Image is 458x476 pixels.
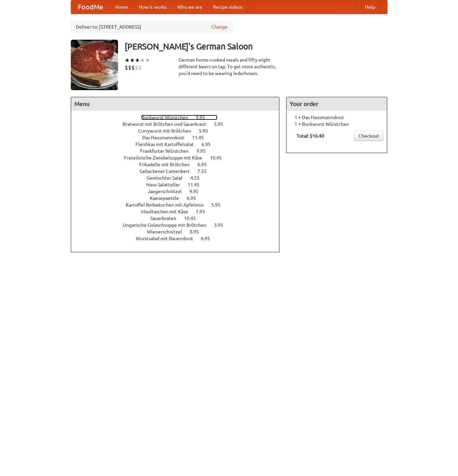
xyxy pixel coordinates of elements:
[179,57,280,77] div: German home-cooked meals and fifty-eight different beers on tap. To get more authentic, you'd nee...
[146,182,212,187] a: Haus Salatteller 11.45
[126,202,233,208] a: Kartoffel Reibekuchen mit Apfelmus 5.95
[297,133,324,139] b: Total: $16.40
[141,209,217,214] a: Maultaschen mit Käse 7.95
[290,114,384,121] li: 1 × Das Hausmannskost
[71,0,110,14] a: FoodMe
[150,195,186,201] span: Kaesepaetzle
[142,135,216,140] a: Das Hausmannskost 11.45
[71,21,233,33] div: Deliver to: [STREET_ADDRESS]
[138,128,198,134] span: Currywurst mit Brötchen
[196,209,212,214] span: 7.95
[190,229,206,234] span: 8.95
[140,169,219,174] a: Gebackener Camenbert 7.55
[286,97,387,111] h4: Your order
[110,0,133,14] a: Home
[196,115,212,120] span: 4.95
[147,175,189,181] span: Gemischter Salat
[125,57,130,64] li: ★
[192,135,211,140] span: 11.45
[130,57,135,64] li: ★
[141,115,217,120] a: Bockwurst Würstchen 4.95
[197,169,213,174] span: 7.55
[131,64,135,71] li: $
[199,128,215,134] span: 5.95
[147,229,211,234] a: Wienerschnitzel 8.95
[140,148,195,154] span: Frankfurter Würstchen
[142,135,191,140] span: Das Hausmannskost
[125,40,388,53] h3: [PERSON_NAME]'s German Saloon
[135,142,223,147] a: Fleishkas mit Kartoffelsalat 6.95
[135,64,138,71] li: $
[136,236,222,241] a: Wurstsalad mit Bauernbrot 6.95
[214,121,230,127] span: 5.95
[360,0,380,14] a: Help
[141,209,195,214] span: Maultaschen mit Käse
[139,162,219,167] a: Frikadelle mit Brötchen 6.95
[150,195,208,201] a: Kaesepaetzle 6.95
[133,0,172,14] a: How it works
[135,142,201,147] span: Fleishkas mit Kartoffelsalat
[123,222,236,228] a: Ungarische Gulaschsuppe mit Brötchen 3.95
[147,229,189,234] span: Wienerschnitzel
[148,189,211,194] a: Jaegerschnitzel 9.95
[136,236,200,241] span: Wurstsalad mit Bauernbrot
[128,64,131,71] li: $
[188,182,206,187] span: 11.45
[126,202,210,208] span: Kartoffel Reibekuchen mit Apfelmus
[123,121,236,127] a: Bratwurst mit Brötchen und Sauerkraut 5.95
[202,142,217,147] span: 6.95
[123,121,213,127] span: Bratwurst mit Brötchen und Sauerkraut
[201,236,217,241] span: 6.95
[211,24,227,30] a: Change
[138,128,220,134] a: Currywurst mit Brötchen 5.95
[71,40,118,90] img: angular.jpg
[196,148,212,154] span: 9.95
[135,57,140,64] li: ★
[187,195,203,201] span: 6.95
[190,175,206,181] span: 4.55
[210,155,228,160] span: 10.45
[189,189,205,194] span: 9.95
[140,148,218,154] a: Frankfurter Würstchen 9.95
[123,222,213,228] span: Ungarische Gulaschsuppe mit Brötchen
[172,0,208,14] a: Who we are
[140,57,145,64] li: ★
[124,155,234,160] a: Französische Zwiebelsuppe mit Käse 10.45
[146,182,187,187] span: Haus Salatteller
[150,216,208,221] a: Sauerbraten 10.45
[71,97,279,111] h4: Menu
[197,162,213,167] span: 6.95
[290,121,384,127] li: 1 × Bockwurst Würstchen
[125,64,128,71] li: $
[140,169,196,174] span: Gebackener Camenbert
[184,216,203,221] span: 10.45
[145,57,150,64] li: ★
[148,189,188,194] span: Jaegerschnitzel
[211,202,227,208] span: 5.95
[214,222,230,228] span: 3.95
[150,216,183,221] span: Sauerbraten
[208,0,248,14] a: Recipe videos
[147,175,212,181] a: Gemischter Salat 4.55
[124,155,209,160] span: Französische Zwiebelsuppe mit Käse
[141,115,195,120] span: Bockwurst Würstchen
[139,162,196,167] span: Frikadelle mit Brötchen
[354,131,384,141] a: Checkout
[138,64,142,71] li: $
